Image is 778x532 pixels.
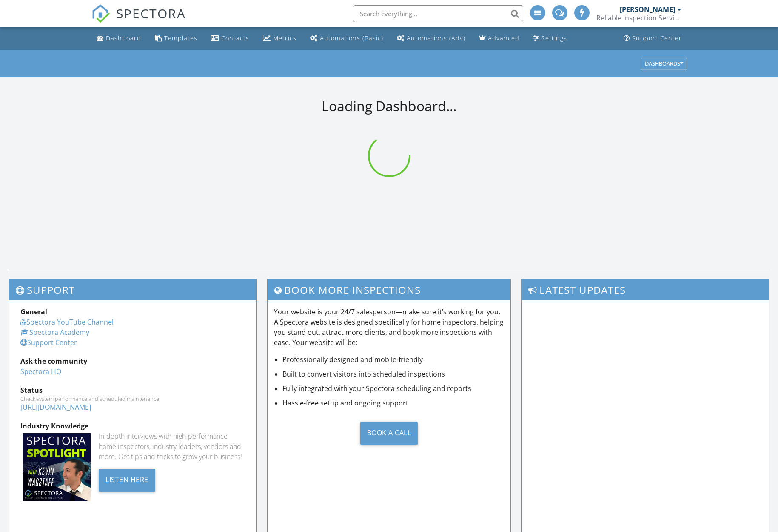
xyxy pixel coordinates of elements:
a: Book a Call [274,415,504,451]
a: Metrics [259,31,300,46]
div: Listen Here [99,469,155,492]
div: Book a Call [360,422,418,445]
div: Settings [541,34,567,42]
li: Hassle-free setup and ongoing support [282,398,504,408]
a: Listen Here [99,474,155,484]
div: Industry Knowledge [20,421,245,431]
a: Automations (Basic) [307,31,387,46]
div: Check system performance and scheduled maintenance. [20,395,245,402]
div: Automations (Adv) [407,34,465,42]
div: Metrics [273,34,296,42]
p: Your website is your 24/7 salesperson—make sure it’s working for you. A Spectora website is desig... [274,307,504,348]
a: Templates [151,31,201,46]
div: Advanced [488,34,519,42]
strong: General [20,307,47,316]
a: Spectora HQ [20,367,61,376]
div: Reliable Inspection Services, LLC. [596,14,681,22]
li: Professionally designed and mobile-friendly [282,354,504,365]
li: Built to convert visitors into scheduled inspections [282,369,504,379]
h3: Book More Inspections [268,279,510,300]
div: Dashboards [645,60,683,66]
a: Settings [530,31,570,46]
a: Support Center [620,31,685,46]
a: Automations (Advanced) [393,31,469,46]
h3: Support [9,279,256,300]
div: Templates [164,34,197,42]
div: Ask the community [20,356,245,366]
a: Support Center [20,338,77,347]
h3: Latest Updates [522,279,769,300]
span: SPECTORA [116,4,186,22]
img: The Best Home Inspection Software - Spectora [91,4,110,23]
div: In-depth interviews with high-performance home inspectors, industry leaders, vendors and more. Ge... [99,431,245,462]
a: Contacts [208,31,253,46]
a: Spectora YouTube Channel [20,317,114,327]
div: Dashboard [106,34,141,42]
input: Search everything... [353,5,523,22]
li: Fully integrated with your Spectora scheduling and reports [282,383,504,394]
div: Contacts [221,34,249,42]
a: Spectora Academy [20,328,89,337]
a: Advanced [476,31,523,46]
button: Dashboards [641,58,687,69]
a: SPECTORA [91,12,186,29]
div: [PERSON_NAME] [620,5,675,14]
div: Status [20,385,245,395]
div: Support Center [632,34,682,42]
div: Automations (Basic) [320,34,383,42]
img: Spectoraspolightmain [23,433,91,501]
a: Dashboard [93,31,145,46]
a: [URL][DOMAIN_NAME] [20,403,91,412]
